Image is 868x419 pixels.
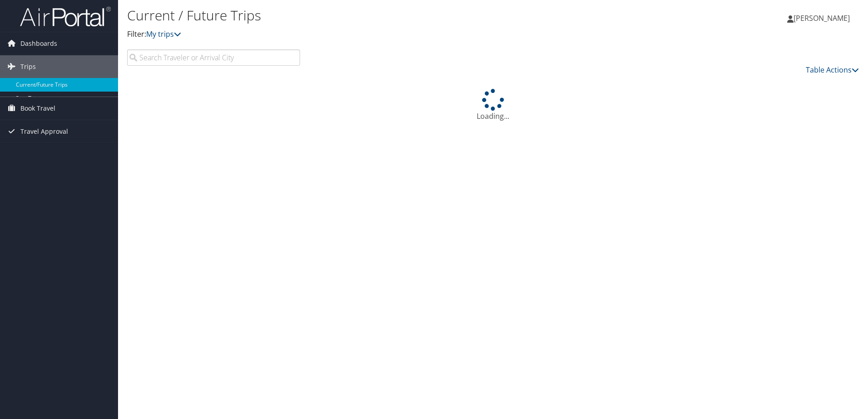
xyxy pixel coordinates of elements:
span: Trips [20,55,36,78]
span: Travel Approval [20,120,68,143]
a: My trips [146,29,181,39]
img: airportal-logo.png [20,6,111,27]
a: Table Actions [806,65,859,75]
a: [PERSON_NAME] [787,5,859,32]
h1: Current / Future Trips [127,6,615,25]
div: Loading... [127,89,859,122]
span: Dashboards [20,32,57,55]
p: Filter: [127,29,615,40]
span: [PERSON_NAME] [794,13,850,23]
input: Search Traveler or Arrival City [127,49,300,66]
span: Book Travel [20,97,55,120]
